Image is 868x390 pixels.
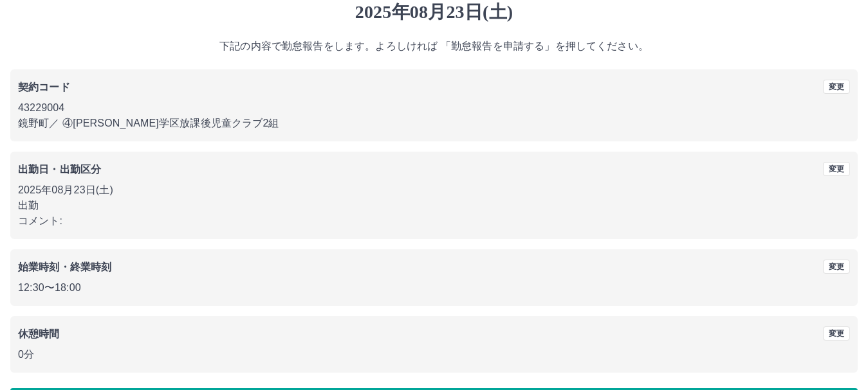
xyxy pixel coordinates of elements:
b: 契約コード [18,82,70,93]
button: 変更 [823,80,850,94]
p: コメント: [18,213,850,229]
p: 12:30 〜 18:00 [18,280,850,296]
button: 変更 [823,326,850,341]
p: 43229004 [18,100,850,116]
b: 休憩時間 [18,328,60,339]
b: 出勤日・出勤区分 [18,164,101,175]
p: 0分 [18,347,850,362]
p: 鏡野町 ／ ④[PERSON_NAME]学区放課後児童クラブ2組 [18,116,850,131]
b: 始業時刻・終業時刻 [18,261,111,272]
button: 変更 [823,162,850,176]
p: 出勤 [18,198,850,213]
button: 変更 [823,260,850,274]
p: 下記の内容で勤怠報告をします。よろしければ 「勤怠報告を申請する」を押してください。 [10,39,858,54]
p: 2025年08月23日(土) [18,182,850,198]
h1: 2025年08月23日(土) [10,1,858,23]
